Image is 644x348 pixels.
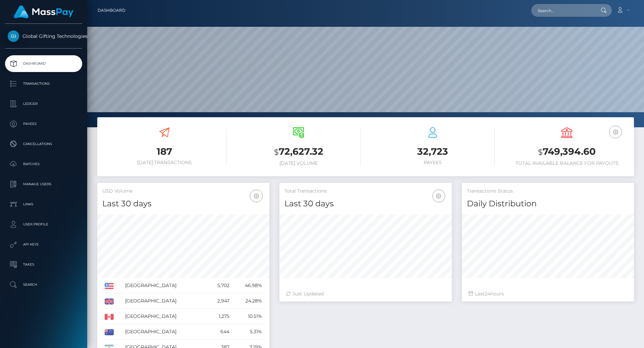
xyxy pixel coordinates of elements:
[207,324,232,340] td: 644
[207,293,232,309] td: 2,947
[284,188,446,195] h5: Total Transactions
[105,298,114,304] img: GB.png
[98,3,125,17] a: Dashboard
[102,198,264,210] h4: Last 30 days
[531,4,594,17] input: Search...
[8,260,79,270] p: Taxes
[105,314,114,320] img: CA.png
[123,278,207,293] td: [GEOGRAPHIC_DATA]
[371,160,495,165] h6: Payees
[5,256,82,273] a: Taxes
[5,196,82,213] a: Links
[284,198,446,210] h4: Last 30 days
[123,324,207,340] td: [GEOGRAPHIC_DATA]
[232,293,264,309] td: 24.28%
[8,30,19,42] img: Global Gifting Technologies Inc
[8,179,79,189] p: Manage Users
[14,5,73,18] img: MassPay Logo
[105,283,114,289] img: US.png
[123,309,207,324] td: [GEOGRAPHIC_DATA]
[5,33,82,39] span: Global Gifting Technologies Inc
[286,290,445,297] div: Just Updated
[538,147,543,157] small: $
[8,99,79,109] p: Ledger
[123,293,207,309] td: [GEOGRAPHIC_DATA]
[207,309,232,324] td: 1,275
[8,219,79,229] p: User Profile
[8,119,79,129] p: Payees
[8,199,79,209] p: Links
[5,276,82,293] a: Search
[371,145,495,158] h3: 32,723
[236,160,361,166] h6: [DATE] Volume
[467,188,629,195] h5: Transactions Status
[102,145,226,158] h3: 187
[467,198,629,210] h4: Daily Distribution
[505,160,629,166] h6: Total Available Balance for Payouts
[485,291,490,297] span: 24
[5,136,82,152] a: Cancellations
[5,75,82,92] a: Transactions
[102,188,264,195] h5: USD Volume
[505,145,629,159] h3: 749,394.60
[5,156,82,172] a: Batches
[5,116,82,132] a: Payees
[5,236,82,253] a: API Keys
[105,329,114,335] img: AU.png
[469,290,627,297] div: Last hours
[232,278,264,293] td: 46.98%
[8,59,79,69] p: Dashboard
[8,280,79,290] p: Search
[232,324,264,340] td: 5.31%
[232,309,264,324] td: 10.51%
[5,216,82,233] a: User Profile
[207,278,232,293] td: 5,702
[5,176,82,193] a: Manage Users
[8,159,79,169] p: Batches
[274,147,279,157] small: $
[5,95,82,112] a: Ledger
[8,239,79,250] p: API Keys
[5,55,82,72] a: Dashboard
[8,79,79,89] p: Transactions
[102,160,226,165] h6: [DATE] Transactions
[8,139,79,149] p: Cancellations
[236,145,361,159] h3: 72,627.32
